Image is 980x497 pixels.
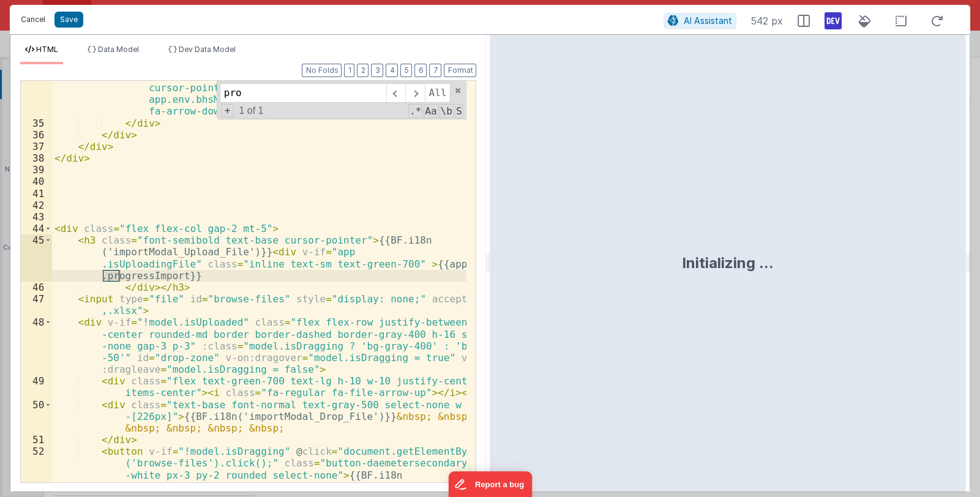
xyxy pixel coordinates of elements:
[408,104,422,118] span: RegExp Search
[444,64,476,77] button: Format
[371,64,383,77] button: 3
[21,446,52,493] div: 52
[414,64,427,77] button: 6
[21,399,52,435] div: 50
[220,83,386,103] input: Search for
[21,234,52,282] div: 45
[21,434,52,446] div: 51
[357,64,368,77] button: 2
[425,83,451,103] span: Alt-Enter
[54,12,83,28] button: Save
[36,45,58,54] span: HTML
[21,375,52,398] div: 49
[429,64,441,77] button: 7
[440,104,454,118] span: Whole Word Search
[21,141,52,152] div: 37
[400,64,412,77] button: 5
[98,45,139,54] span: Data Model
[21,282,52,293] div: 46
[664,13,736,29] button: AI Assistant
[21,129,52,141] div: 36
[21,223,52,234] div: 44
[684,15,732,26] span: AI Assistant
[751,13,783,28] span: 542 px
[302,64,342,77] button: No Folds
[21,200,52,211] div: 42
[448,471,532,497] iframe: Marker.io feedback button
[21,316,52,375] div: 48
[455,104,463,118] span: Search In Selection
[344,64,354,77] button: 1
[21,188,52,200] div: 41
[21,176,52,187] div: 40
[424,104,438,118] span: CaseSensitive Search
[21,164,52,176] div: 39
[179,45,236,54] span: Dev Data Model
[15,11,51,28] button: Cancel
[21,118,52,129] div: 35
[234,105,268,116] span: 1 of 1
[386,64,398,77] button: 4
[21,211,52,223] div: 43
[21,293,52,316] div: 47
[682,253,774,273] div: Initializing ...
[21,152,52,164] div: 38
[21,59,52,118] div: 34
[221,104,234,117] span: Toggel Replace mode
